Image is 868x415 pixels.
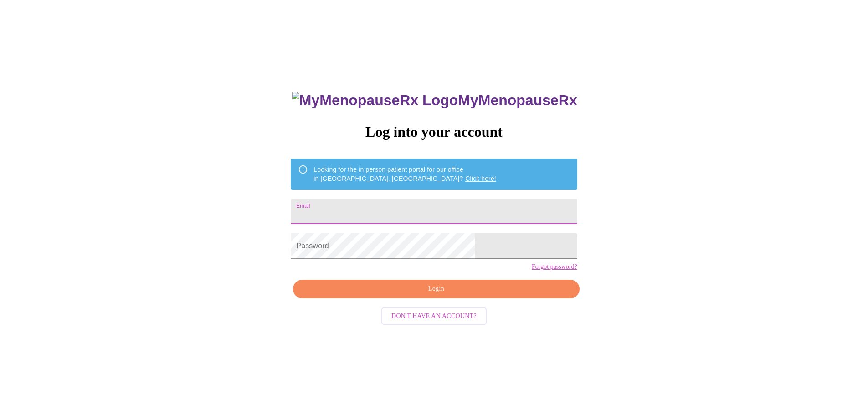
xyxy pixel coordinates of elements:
[391,311,477,322] span: Don't have an account?
[379,312,489,319] a: Don't have an account?
[532,263,577,271] a: Forgot password?
[303,283,569,295] span: Login
[292,92,577,109] h3: MyMenopauseRx
[291,123,577,140] h3: Log into your account
[465,175,496,182] a: Click here!
[381,307,487,325] button: Don't have an account?
[313,161,496,187] div: Looking for the in person patient portal for our office in [GEOGRAPHIC_DATA], [GEOGRAPHIC_DATA]?
[292,92,458,109] img: MyMenopauseRx Logo
[293,280,579,298] button: Login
